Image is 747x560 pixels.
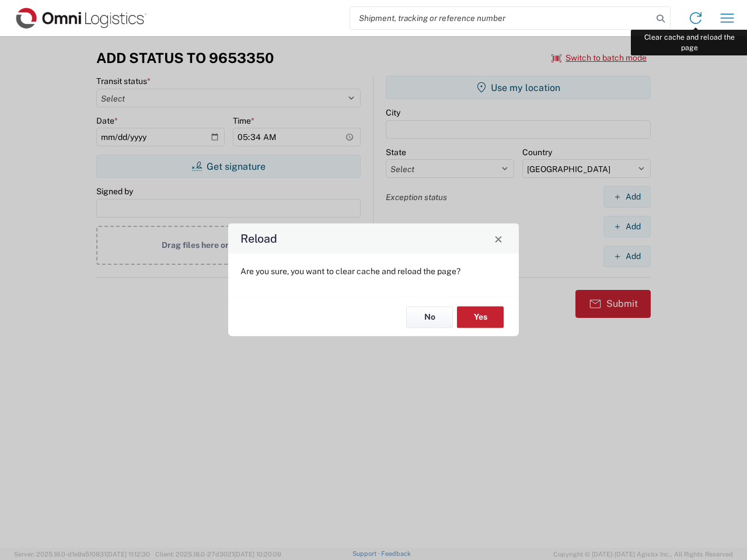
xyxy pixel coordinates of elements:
p: Are you sure, you want to clear cache and reload the page? [240,266,507,276]
button: No [406,306,453,328]
h4: Reload [240,230,277,247]
input: Shipment, tracking or reference number [350,7,652,29]
button: Close [490,230,507,247]
button: Yes [457,306,504,328]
